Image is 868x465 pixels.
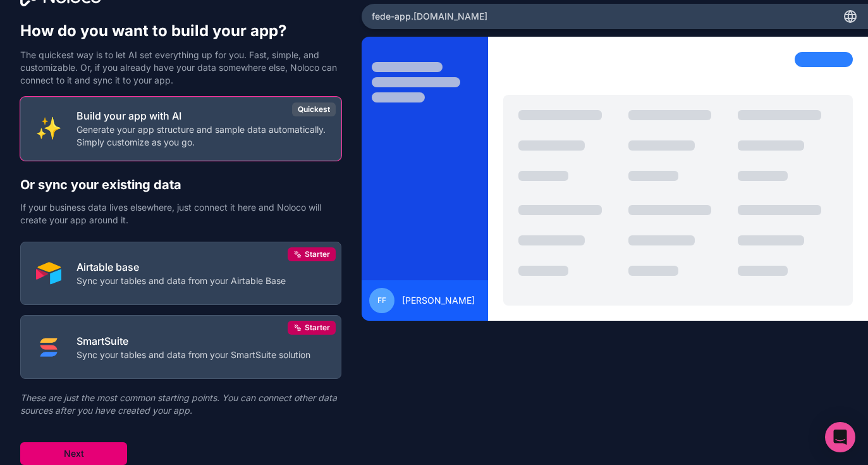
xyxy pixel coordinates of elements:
span: fede-app .[DOMAIN_NAME] [372,10,487,23]
button: SMART_SUITESmartSuiteSync your tables and data from your SmartSuite solutionStarter [20,315,341,379]
h1: How do you want to build your app? [20,21,341,41]
div: Open Intercom Messenger [825,422,855,452]
img: AIRTABLE [36,261,61,286]
button: Next [20,442,127,465]
button: AIRTABLEAirtable baseSync your tables and data from your Airtable BaseStarter [20,242,341,306]
span: FF [377,295,386,306]
p: Sync your tables and data from your Airtable Base [76,275,286,287]
p: These are just the most common starting points. You can connect other data sources after you have... [20,392,341,417]
span: [PERSON_NAME] [402,294,475,307]
span: Starter [305,249,330,259]
p: If your business data lives elsewhere, just connect it here and Noloco will create your app aroun... [20,201,341,226]
div: Quickest [292,102,336,116]
p: Generate your app structure and sample data automatically. Simply customize as you go. [76,123,326,149]
p: SmartSuite [76,333,310,349]
p: Sync your tables and data from your SmartSuite solution [76,349,310,361]
img: SMART_SUITE [36,335,61,360]
img: INTERNAL_WITH_AI [36,116,61,141]
span: Starter [305,323,330,333]
p: Build your app with AI [76,108,326,123]
p: Airtable base [76,259,286,275]
button: INTERNAL_WITH_AIBuild your app with AIGenerate your app structure and sample data automatically. ... [20,97,341,161]
p: The quickest way is to let AI set everything up for you. Fast, simple, and customizable. Or, if y... [20,49,341,87]
h2: Or sync your existing data [20,176,341,194]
